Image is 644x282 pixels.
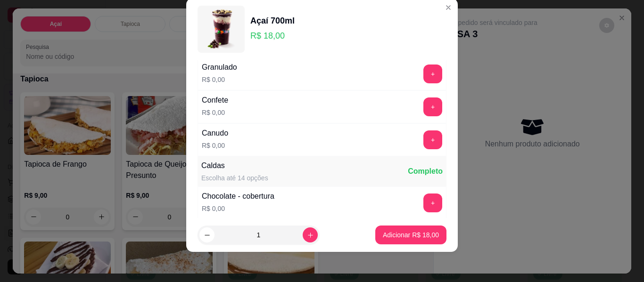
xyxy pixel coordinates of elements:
[198,6,245,53] img: product-image
[202,108,228,117] p: R$ 0,00
[375,226,446,244] button: Adicionar R$ 18,00
[408,166,443,177] div: Completo
[201,173,268,183] div: Escolha até 14 opções
[201,160,268,171] div: Caldas
[250,14,295,27] div: Açaí 700ml
[202,75,237,84] p: R$ 0,00
[202,204,274,213] p: R$ 0,00
[202,62,237,73] div: Granulado
[202,141,228,150] p: R$ 0,00
[383,230,439,240] p: Adicionar R$ 18,00
[423,64,442,83] button: add
[423,130,442,149] button: add
[250,29,295,42] p: R$ 18,00
[199,227,215,242] button: decrease-product-quantity
[423,193,442,212] button: add
[423,97,442,116] button: add
[202,95,228,106] div: Confete
[202,191,274,202] div: Chocolate - cobertura
[303,227,318,242] button: increase-product-quantity
[202,128,228,139] div: Canudo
